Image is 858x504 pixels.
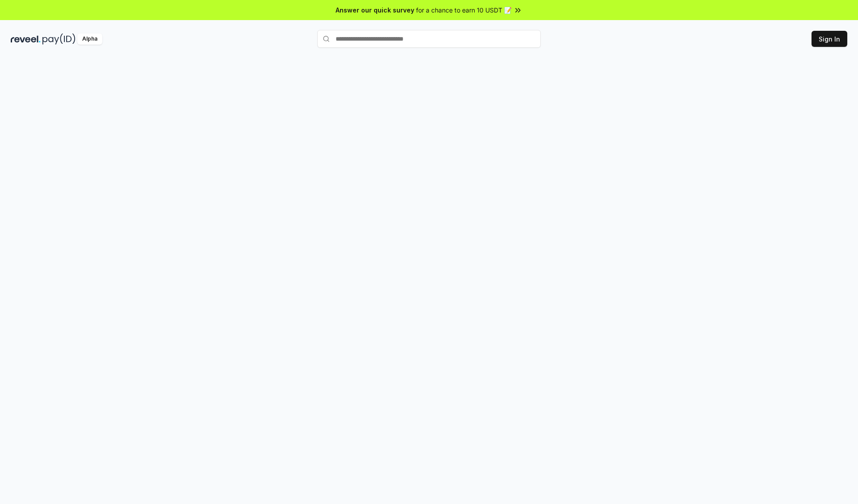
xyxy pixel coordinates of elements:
button: Sign In [812,31,847,47]
img: pay_id [42,33,76,45]
span: Answer our quick survey [336,5,414,15]
img: reveel_dark [11,33,41,45]
div: Alpha [77,33,102,45]
span: for a chance to earn 10 USDT 📝 [416,5,512,15]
